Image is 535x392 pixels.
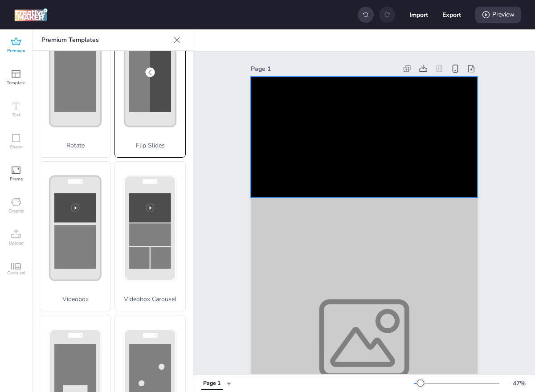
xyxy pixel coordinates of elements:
[508,379,530,388] div: 47 %
[41,29,170,51] p: Premium Templates
[475,7,521,23] div: Preview
[115,294,185,304] p: Videobox Carousel
[7,47,25,54] span: Premium
[251,64,397,73] div: Page 1
[197,376,227,391] div: Tabs
[227,376,231,391] button: +
[10,143,22,151] span: Shape
[7,269,25,277] span: Carousel
[409,5,428,24] button: Import
[10,176,23,183] span: Frame
[7,79,25,86] span: Template
[12,111,20,118] span: Text
[14,8,48,21] img: logo Creative Maker
[115,141,185,150] p: Flip Slides
[203,380,221,388] div: Page 1
[40,294,110,304] p: Videobox
[40,141,110,150] p: Rotate
[442,5,461,24] button: Export
[9,240,24,247] span: Upload
[8,208,24,215] span: Graphic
